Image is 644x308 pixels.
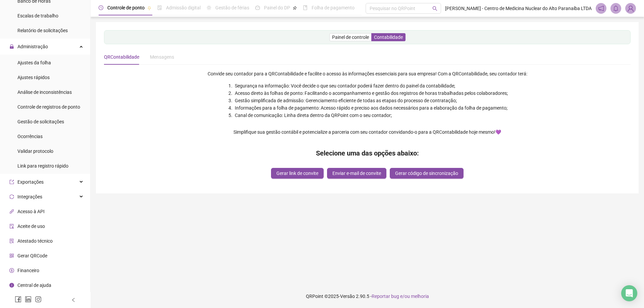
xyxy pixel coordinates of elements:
[374,35,403,40] span: Contabilidade
[9,283,14,288] span: info-circle
[293,6,297,10] span: pushpin
[432,6,437,11] span: search
[157,5,162,10] span: file-done
[332,170,381,177] span: Enviar e-mail de convite
[15,296,21,303] span: facebook
[25,296,32,303] span: linkedin
[9,180,14,184] span: export
[35,296,42,303] span: instagram
[9,44,14,49] span: lock
[9,194,14,199] span: sync
[215,5,249,10] span: Gestão de férias
[340,294,355,299] span: Versão
[17,28,68,33] span: Relatório de solicitações
[264,5,290,10] span: Painel do DP
[276,170,318,177] span: Gerar link de convite
[255,5,260,10] span: dashboard
[17,104,80,110] span: Controle de registros de ponto
[332,35,369,40] span: Painel de controle
[9,253,14,258] span: qrcode
[150,53,174,61] div: Mensagens
[17,209,45,214] span: Acesso à API
[17,283,51,288] span: Central de ajuda
[9,268,14,273] span: dollar
[316,148,419,158] h4: Selecione uma das opções abaixo:
[208,70,527,77] div: Convide seu contador para a QRContabilidade e facilite o acesso às informações essenciais para su...
[233,97,508,104] li: Gestão simplificada de admissão: Gerenciamento eficiente de todas as etapas do processo de contra...
[233,89,508,97] li: Acesso direto às folhas de ponto: Facilitando o acompanhamento e gestão dos registros de horas tr...
[17,179,44,185] span: Exportações
[104,53,139,61] div: QRContabilidade
[207,5,211,10] span: sun
[9,209,14,214] span: api
[598,5,604,11] span: notification
[17,13,58,18] span: Escalas de trabalho
[17,238,53,244] span: Atestado técnico
[621,285,637,301] div: Open Intercom Messenger
[271,168,324,179] button: Gerar link de convite
[390,168,464,179] button: Gerar código de sincronização
[17,60,51,65] span: Ajustes da folha
[233,112,508,119] li: Canal de comunicação: Linha direta dentro da QRPoint com o seu contador;
[17,89,72,95] span: Análise de inconsistências
[17,119,64,124] span: Gestão de solicitações
[445,5,592,12] span: [PERSON_NAME] - Centro de Medicina Nuclear do Alto Paranaíba LTDA
[233,128,501,136] div: Simplifique sua gestão contábil e potencialize a parceria com seu contador convidando-o para a QR...
[303,5,308,10] span: book
[9,239,14,243] span: solution
[17,268,39,273] span: Financeiro
[626,3,636,13] img: 84904
[395,170,458,177] span: Gerar código de sincronização
[613,5,619,11] span: bell
[107,5,145,10] span: Controle de ponto
[91,285,644,308] footer: QRPoint © 2025 - 2.90.5 -
[166,5,201,10] span: Admissão digital
[17,194,42,199] span: Integrações
[372,294,429,299] span: Reportar bug e/ou melhoria
[17,75,50,80] span: Ajustes rápidos
[9,224,14,229] span: audit
[17,134,43,139] span: Ocorrências
[17,224,45,229] span: Aceite de uso
[17,253,47,258] span: Gerar QRCode
[147,6,151,10] span: pushpin
[327,168,386,179] button: Enviar e-mail de convite
[17,163,68,169] span: Link para registro rápido
[233,104,508,112] li: Informações para a folha de pagamento: Acesso rápido e preciso aos dados necessários para a elabo...
[99,5,103,10] span: clock-circle
[233,82,508,89] li: Segurança na informação: Você decide o que seu contador poderá fazer dentro do painel da contabil...
[17,44,48,49] span: Administração
[312,5,355,10] span: Folha de pagamento
[71,298,76,302] span: left
[17,148,53,154] span: Validar protocolo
